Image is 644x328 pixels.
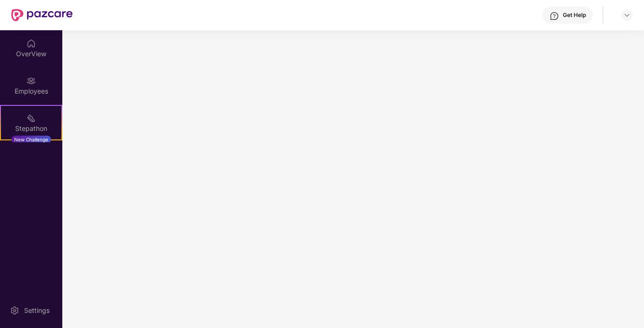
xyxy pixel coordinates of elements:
[21,306,52,315] div: Settings
[10,306,19,315] img: svg+xml;base64,PHN2ZyBpZD0iU2V0dGluZy0yMHgyMCIgeG1sbnM9Imh0dHA6Ly93d3cudzMub3JnLzIwMDAvc3ZnIiB3aW...
[623,11,631,19] img: svg+xml;base64,PHN2ZyBpZD0iRHJvcGRvd24tMzJ4MzIiIHhtbG5zPSJodHRwOi8vd3d3LnczLm9yZy8yMDAwL3N2ZyIgd2...
[1,124,61,133] div: Stepathon
[26,113,36,123] img: svg+xml;base64,PHN2ZyB4bWxucz0iaHR0cDovL3d3dy53My5vcmcvMjAwMC9zdmciIHdpZHRoPSIyMSIgaGVpZ2h0PSIyMC...
[26,76,36,86] img: svg+xml;base64,PHN2ZyBpZD0iRW1wbG95ZWVzIiB4bWxucz0iaHR0cDovL3d3dy53My5vcmcvMjAwMC9zdmciIHdpZHRoPS...
[550,11,559,21] img: svg+xml;base64,PHN2ZyBpZD0iSGVscC0zMngzMiIgeG1sbnM9Imh0dHA6Ly93d3cudzMub3JnLzIwMDAvc3ZnIiB3aWR0aD...
[11,9,73,21] img: New Pazcare Logo
[26,39,36,48] img: svg+xml;base64,PHN2ZyBpZD0iSG9tZSIgeG1sbnM9Imh0dHA6Ly93d3cudzMub3JnLzIwMDAvc3ZnIiB3aWR0aD0iMjAiIG...
[563,11,586,19] div: Get Help
[11,136,51,143] div: New Challenge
